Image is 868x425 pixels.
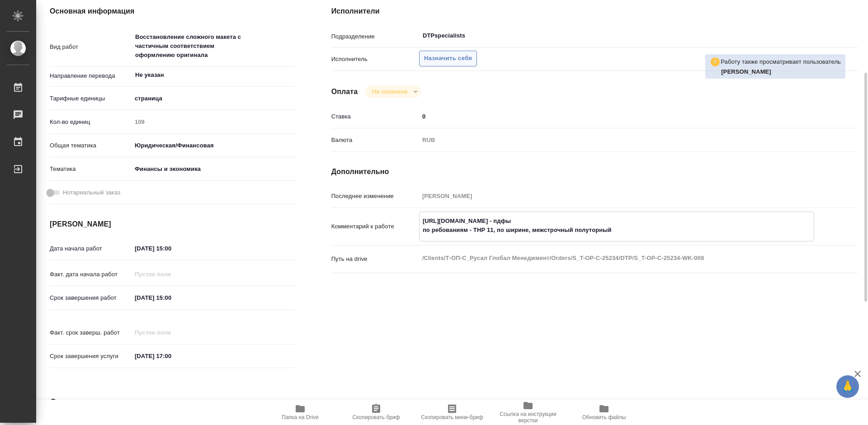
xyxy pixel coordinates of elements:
p: Тематика [50,165,132,174]
p: Факт. дата начала работ [50,270,132,279]
span: Обновить файлы [582,414,626,420]
p: Исполнитель [331,55,419,64]
input: ✎ Введи что-нибудь [132,291,211,304]
span: Папка на Drive [282,414,319,420]
div: страница [132,91,295,106]
h4: [PERSON_NAME] [50,219,295,230]
p: Работу также просматривает пользователь [721,57,841,66]
div: Юридическая/Финансовая [132,138,295,153]
p: Кол-во единиц [50,118,132,127]
p: Оксютович Ирина [721,67,841,76]
h4: Основная информация [50,6,295,17]
textarea: /Clients/Т-ОП-С_Русал Глобал Менеджмент/Orders/S_T-OP-C-25234/DTP/S_T-OP-C-25234-WK-008 [419,250,814,266]
p: Срок завершения услуги [50,352,132,361]
h2: Заказ [50,396,79,410]
p: Вид работ [50,42,132,52]
p: Путь на drive [331,255,419,264]
div: RUB [419,132,814,148]
button: Open [809,35,811,37]
p: Срок завершения работ [50,293,132,302]
h4: Оплата [331,86,358,97]
span: Ссылка на инструкции верстки [495,411,561,424]
span: Скопировать бриф [352,414,400,420]
input: Пустое поле [419,189,814,203]
button: Скопировать мини-бриф [414,400,490,425]
b: [PERSON_NAME] [721,68,771,75]
p: Общая тематика [50,141,132,150]
h4: Исполнители [331,6,858,17]
span: Скопировать мини-бриф [421,414,483,420]
textarea: [URL][DOMAIN_NAME] - пдфы по ребованиям - ТНР 11, по ширине, межстрочный полуторный [420,213,814,238]
p: Последнее изменение [331,192,419,201]
p: Факт. срок заверш. работ [50,328,132,337]
button: Папка на Drive [262,400,338,425]
p: Тарифные единицы [50,94,132,103]
p: Комментарий к работе [331,222,419,231]
span: Нотариальный заказ [63,188,120,197]
input: Пустое поле [132,326,211,339]
input: Пустое поле [132,268,211,281]
button: Ссылка на инструкции верстки [490,400,566,425]
span: Назначить себя [424,53,472,64]
div: Не оплачена [365,85,420,98]
button: Не оплачена [369,88,410,95]
p: Направление перевода [50,71,132,80]
p: Подразделение [331,32,419,41]
h4: Дополнительно [331,166,858,177]
input: ✎ Введи что-нибудь [132,349,211,363]
input: Пустое поле [132,115,295,128]
button: Скопировать бриф [338,400,414,425]
button: Назначить себя [419,51,477,66]
input: ✎ Введи что-нибудь [132,242,211,255]
button: Обновить файлы [566,400,642,425]
div: Финансы и экономика [132,161,295,177]
p: Ставка [331,112,419,121]
p: Дата начала работ [50,244,132,253]
span: 🙏 [840,377,855,396]
input: ✎ Введи что-нибудь [419,110,814,123]
p: Валюта [331,136,419,145]
button: Open [290,74,292,76]
button: 🙏 [836,375,859,398]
